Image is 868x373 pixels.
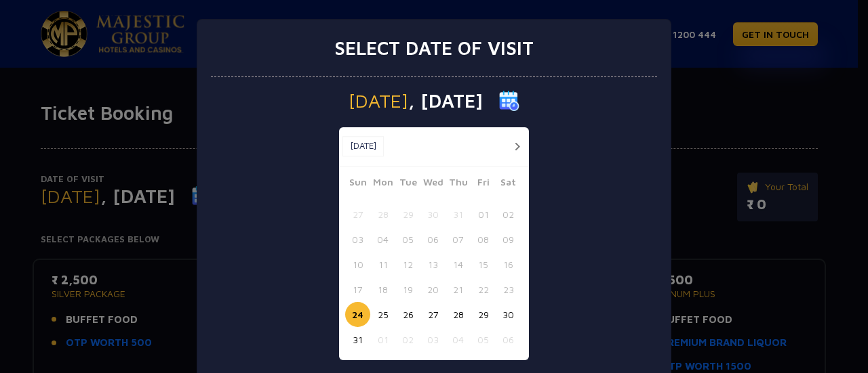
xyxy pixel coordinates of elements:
[446,175,471,194] span: Thu
[370,327,395,352] button: 01
[496,202,521,227] button: 02
[345,302,370,327] button: 24
[370,252,395,277] button: 11
[496,227,521,252] button: 09
[395,175,420,194] span: Tue
[496,175,521,194] span: Sat
[395,302,420,327] button: 26
[471,252,496,277] button: 15
[420,252,446,277] button: 13
[345,227,370,252] button: 03
[345,175,370,194] span: Sun
[471,175,496,194] span: Fri
[408,91,483,110] span: , [DATE]
[420,327,446,352] button: 03
[420,175,446,194] span: Wed
[471,302,496,327] button: 29
[496,327,521,352] button: 06
[370,227,395,252] button: 04
[370,302,395,327] button: 25
[496,277,521,302] button: 23
[370,202,395,227] button: 28
[395,327,420,352] button: 02
[395,227,420,252] button: 05
[471,327,496,352] button: 05
[370,277,395,302] button: 18
[446,252,471,277] button: 14
[342,136,384,156] button: [DATE]
[446,277,471,302] button: 21
[349,91,408,110] span: [DATE]
[345,277,370,302] button: 17
[496,252,521,277] button: 16
[420,302,446,327] button: 27
[496,302,521,327] button: 30
[446,302,471,327] button: 28
[471,227,496,252] button: 08
[395,252,420,277] button: 12
[334,37,534,60] h3: Select date of visit
[446,202,471,227] button: 31
[471,202,496,227] button: 01
[471,277,496,302] button: 22
[370,175,395,194] span: Mon
[420,277,446,302] button: 20
[395,202,420,227] button: 29
[499,91,519,111] img: calender icon
[345,327,370,352] button: 31
[420,227,446,252] button: 06
[446,227,471,252] button: 07
[446,327,471,352] button: 04
[395,277,420,302] button: 19
[345,252,370,277] button: 10
[420,202,446,227] button: 30
[345,202,370,227] button: 27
